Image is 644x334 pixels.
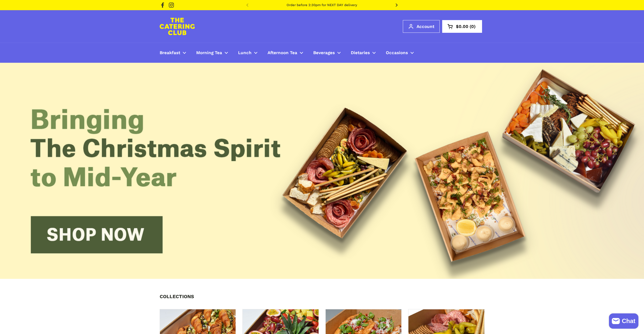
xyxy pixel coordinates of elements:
[346,47,381,59] a: Dietaries
[386,50,408,56] span: Occasions
[313,50,335,56] span: Beverages
[308,47,346,59] a: Beverages
[160,294,194,299] h2: COLLECTIONS
[155,47,191,59] a: Breakfast
[191,47,233,59] a: Morning Tea
[160,50,180,56] span: Breakfast
[268,50,297,56] span: Afternoon Tea
[196,50,222,56] span: Morning Tea
[351,50,370,56] span: Dietaries
[238,50,252,56] span: Lunch
[607,313,640,330] inbox-online-store-chat: Shopify online store chat
[262,47,308,59] a: Afternoon Tea
[403,20,440,33] a: Account
[287,3,357,7] a: Order before 2:30pm for NEXT DAY delivery
[381,47,419,59] a: Occasions
[233,47,262,59] a: Lunch
[468,24,477,29] span: 0
[456,24,468,29] span: $0.00
[160,18,195,35] img: The Catering Club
